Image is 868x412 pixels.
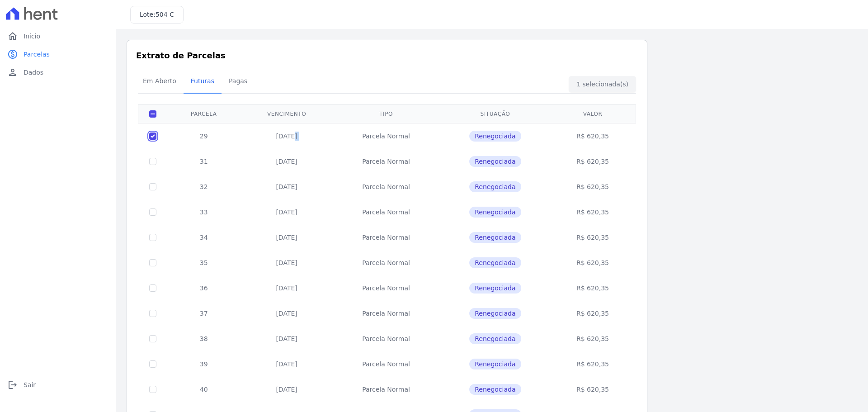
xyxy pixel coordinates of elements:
[469,181,521,192] span: Renegociada
[4,63,112,81] a: personDados
[167,199,240,225] td: 33
[551,377,634,402] td: R$ 620,35
[333,377,439,402] td: Parcela Normal
[7,379,18,390] i: logout
[551,326,634,351] td: R$ 620,35
[469,308,521,319] span: Renegociada
[167,149,240,174] td: 31
[551,149,634,174] td: R$ 620,35
[551,174,634,199] td: R$ 620,35
[240,275,333,301] td: [DATE]
[140,10,174,19] h3: Lote:
[469,333,521,344] span: Renegociada
[136,70,184,94] a: Em Aberto
[7,31,18,42] i: home
[333,104,439,123] th: Tipo
[333,174,439,199] td: Parcela Normal
[469,359,521,369] span: Renegociada
[551,250,634,275] td: R$ 620,35
[551,225,634,250] td: R$ 620,35
[167,301,240,326] td: 37
[167,104,240,123] th: Parcela
[551,351,634,377] td: R$ 620,35
[167,351,240,377] td: 39
[240,174,333,199] td: [DATE]
[24,50,50,59] span: Parcelas
[136,49,638,62] h3: Extrato de Parcelas
[167,377,240,402] td: 40
[240,250,333,275] td: [DATE]
[240,326,333,351] td: [DATE]
[551,104,634,123] th: Valor
[240,199,333,225] td: [DATE]
[223,72,253,90] span: Pagas
[469,257,521,268] span: Renegociada
[167,250,240,275] td: 35
[551,123,634,149] td: R$ 620,35
[439,104,551,123] th: Situação
[4,376,112,394] a: logoutSair
[240,123,333,149] td: [DATE]
[469,131,521,142] span: Renegociada
[137,72,182,90] span: Em Aberto
[240,225,333,250] td: [DATE]
[551,301,634,326] td: R$ 620,35
[24,380,36,389] span: Sair
[185,72,220,90] span: Futuras
[240,351,333,377] td: [DATE]
[333,199,439,225] td: Parcela Normal
[167,326,240,351] td: 38
[469,232,521,243] span: Renegociada
[4,27,112,45] a: homeInício
[167,275,240,301] td: 36
[240,301,333,326] td: [DATE]
[469,283,521,294] span: Renegociada
[240,104,333,123] th: Vencimento
[4,45,112,63] a: paidParcelas
[167,123,240,149] td: 29
[333,275,439,301] td: Parcela Normal
[333,149,439,174] td: Parcela Normal
[333,351,439,377] td: Parcela Normal
[333,250,439,275] td: Parcela Normal
[551,275,634,301] td: R$ 620,35
[469,384,521,395] span: Renegociada
[7,67,18,78] i: person
[333,301,439,326] td: Parcela Normal
[333,225,439,250] td: Parcela Normal
[156,11,174,18] span: 504 C
[167,174,240,199] td: 32
[222,70,255,94] a: Pagas
[24,68,43,77] span: Dados
[7,49,18,60] i: paid
[333,123,439,149] td: Parcela Normal
[24,32,40,41] span: Início
[333,326,439,351] td: Parcela Normal
[167,225,240,250] td: 34
[469,156,521,167] span: Renegociada
[469,207,521,218] span: Renegociada
[240,377,333,402] td: [DATE]
[240,149,333,174] td: [DATE]
[551,199,634,225] td: R$ 620,35
[184,70,222,94] a: Futuras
